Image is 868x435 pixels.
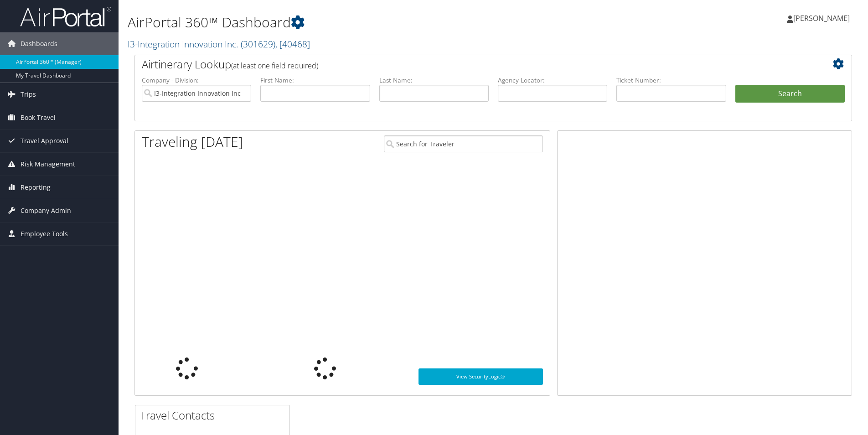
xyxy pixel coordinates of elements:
[418,368,543,385] a: View SecurityLogic®
[21,153,75,176] span: Risk Management
[275,38,310,50] span: , [ 40468 ]
[142,76,251,85] label: Company - Division:
[21,129,68,152] span: Travel Approval
[128,38,310,50] a: I3-Integration Innovation Inc.
[379,76,489,85] label: Last Name:
[142,57,785,72] h2: Airtinerary Lookup
[142,132,243,151] h1: Traveling [DATE]
[241,38,275,50] span: ( 301629 )
[21,106,56,129] span: Book Travel
[140,408,289,423] h2: Travel Contacts
[21,199,71,222] span: Company Admin
[384,135,543,152] input: Search for Traveler
[787,5,859,32] a: [PERSON_NAME]
[260,76,370,85] label: First Name:
[231,61,318,71] span: (at least one field required)
[735,85,845,103] button: Search
[793,13,850,23] span: [PERSON_NAME]
[21,223,68,245] span: Employee Tools
[498,76,607,85] label: Agency Locator:
[20,6,111,27] img: airportal-logo.png
[128,13,615,32] h1: AirPortal 360™ Dashboard
[21,32,57,55] span: Dashboards
[21,83,36,106] span: Trips
[616,76,726,85] label: Ticket Number:
[21,176,51,199] span: Reporting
